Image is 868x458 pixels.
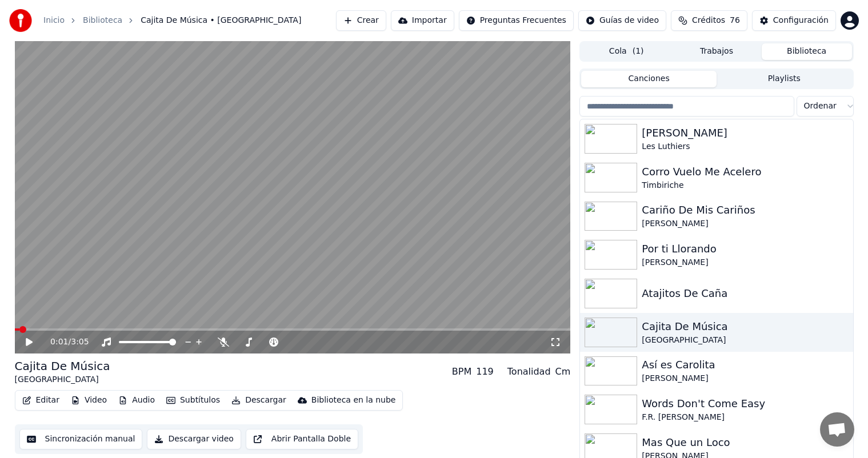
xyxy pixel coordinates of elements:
div: F.R. [PERSON_NAME] [642,412,848,423]
button: Importar [391,10,454,31]
a: Inicio [43,15,65,26]
button: Guías de video [578,10,666,31]
div: Cajita De Música [15,358,110,374]
button: Canciones [581,71,717,87]
div: Por ti Llorando [642,241,848,257]
span: 76 [730,15,740,26]
button: Editar [18,392,64,408]
button: Sincronización manual [19,429,143,449]
div: Cariño De Mis Cariños [642,202,848,218]
button: Playlists [717,71,852,87]
button: Crear [336,10,386,31]
div: Así es Carolita [642,357,848,373]
div: [GEOGRAPHIC_DATA] [642,335,848,346]
div: Tonalidad [507,365,551,379]
div: Biblioteca en la nube [311,395,396,406]
div: [GEOGRAPHIC_DATA] [15,374,110,385]
div: Les Luthiers [642,141,848,152]
div: [PERSON_NAME] [642,257,848,268]
a: Biblioteca [83,15,122,26]
span: Créditos [692,15,725,26]
img: youka [9,9,32,32]
button: Cola [581,43,671,60]
div: Configuración [773,15,829,26]
div: [PERSON_NAME] [642,373,848,384]
nav: breadcrumb [43,15,301,26]
button: Configuración [752,10,836,31]
button: Preguntas Frecuentes [459,10,574,31]
div: Atajitos De Caña [642,286,848,302]
span: Cajita De Música • [GEOGRAPHIC_DATA] [141,15,301,26]
button: Trabajos [671,43,762,60]
span: 3:05 [71,336,89,348]
button: Audio [114,392,159,408]
button: Descargar [227,392,291,408]
div: Words Don't Come Easy [642,396,848,412]
div: / [50,336,78,348]
a: Chat abierto [820,412,854,447]
button: Subtítulos [162,392,225,408]
span: Ordenar [804,101,837,112]
div: Cajita De Música [642,319,848,335]
button: Abrir Pantalla Doble [246,429,358,449]
button: Créditos76 [671,10,747,31]
button: Descargar video [147,429,241,449]
button: Video [66,392,111,408]
div: Corro Vuelo Me Acelero [642,164,848,180]
div: Mas Que un Loco [642,435,848,451]
span: ( 1 ) [633,46,644,57]
div: Timbiriche [642,180,848,191]
div: [PERSON_NAME] [642,218,848,230]
div: [PERSON_NAME] [642,125,848,141]
span: 0:01 [50,336,68,348]
div: Cm [555,365,571,379]
button: Biblioteca [762,43,852,60]
div: BPM [452,365,471,379]
div: 119 [476,365,494,379]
